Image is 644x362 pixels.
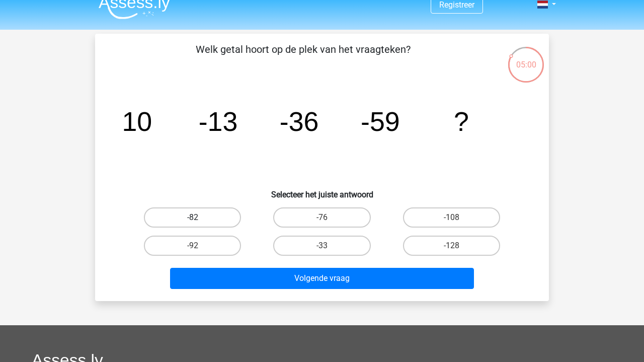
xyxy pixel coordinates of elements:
[273,236,370,256] label: -33
[273,207,370,228] label: -76
[403,207,500,228] label: -108
[144,207,241,228] label: -82
[361,106,400,136] tspan: -59
[199,106,238,136] tspan: -13
[454,106,469,136] tspan: ?
[403,236,500,256] label: -128
[122,106,152,136] tspan: 10
[111,42,495,72] p: Welk getal hoort op de plek van het vraagteken?
[507,46,545,71] div: 05:00
[280,106,319,136] tspan: -36
[170,268,474,289] button: Volgende vraag
[111,182,533,199] h6: Selecteer het juiste antwoord
[144,236,241,256] label: -92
